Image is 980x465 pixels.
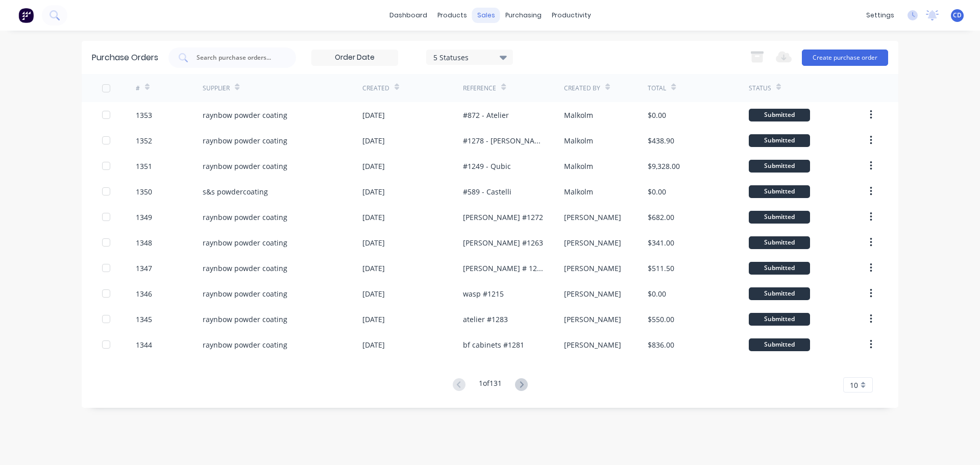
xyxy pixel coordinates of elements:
[136,84,140,93] div: #
[136,314,152,325] div: 1345
[648,263,674,274] div: $511.50
[749,262,810,275] div: Submitted
[463,110,509,120] div: #872 - Atelier
[463,314,508,325] div: atelier #1283
[362,237,385,248] div: [DATE]
[92,52,158,64] div: Purchase Orders
[463,161,511,172] div: #1249 - Qubic
[362,186,385,197] div: [DATE]
[463,84,496,93] div: Reference
[648,212,674,223] div: $682.00
[203,84,230,93] div: Supplier
[648,84,666,93] div: Total
[136,288,152,299] div: 1346
[203,237,287,248] div: raynbow powder coating
[136,186,152,197] div: 1350
[648,161,680,172] div: $9,328.00
[564,135,593,146] div: Malkolm
[203,186,268,197] div: s&s powdercoating
[433,52,506,62] div: 5 Statuses
[203,135,287,146] div: raynbow powder coating
[362,161,385,172] div: [DATE]
[861,8,899,23] div: settings
[463,339,524,350] div: bf cabinets #1281
[749,236,810,249] div: Submitted
[479,378,502,393] div: 1 of 131
[203,339,287,350] div: raynbow powder coating
[136,135,152,146] div: 1352
[18,8,34,23] img: Factory
[195,53,280,63] input: Search purchase orders...
[362,84,389,93] div: Created
[564,110,593,120] div: Malkolm
[564,186,593,197] div: Malkolm
[648,186,666,197] div: $0.00
[203,263,287,274] div: raynbow powder coating
[463,212,543,223] div: [PERSON_NAME] #1272
[564,339,621,350] div: [PERSON_NAME]
[564,263,621,274] div: [PERSON_NAME]
[547,8,596,23] div: productivity
[564,314,621,325] div: [PERSON_NAME]
[463,288,504,299] div: wasp #1215
[203,110,287,120] div: raynbow powder coating
[463,263,543,274] div: [PERSON_NAME] # 1265
[136,110,152,120] div: 1353
[384,8,432,23] a: dashboard
[648,288,666,299] div: $0.00
[648,110,666,120] div: $0.00
[802,50,888,66] button: Create purchase order
[500,8,547,23] div: purchasing
[749,185,810,198] div: Submitted
[203,212,287,223] div: raynbow powder coating
[749,287,810,300] div: Submitted
[749,109,810,121] div: Submitted
[648,339,674,350] div: $836.00
[136,263,152,274] div: 1347
[749,134,810,147] div: Submitted
[564,212,621,223] div: [PERSON_NAME]
[203,161,287,172] div: raynbow powder coating
[362,288,385,299] div: [DATE]
[564,161,593,172] div: Malkolm
[312,50,398,65] input: Order Date
[136,339,152,350] div: 1344
[362,314,385,325] div: [DATE]
[203,288,287,299] div: raynbow powder coating
[362,212,385,223] div: [DATE]
[749,338,810,351] div: Submitted
[648,314,674,325] div: $550.00
[749,211,810,224] div: Submitted
[749,313,810,326] div: Submitted
[749,160,810,173] div: Submitted
[362,110,385,120] div: [DATE]
[362,263,385,274] div: [DATE]
[432,8,472,23] div: products
[362,339,385,350] div: [DATE]
[136,212,152,223] div: 1349
[472,8,500,23] div: sales
[564,84,600,93] div: Created By
[564,237,621,248] div: [PERSON_NAME]
[203,314,287,325] div: raynbow powder coating
[463,237,543,248] div: [PERSON_NAME] #1263
[953,11,962,20] span: CD
[136,161,152,172] div: 1351
[850,380,858,390] span: 10
[463,135,543,146] div: #1278 - [PERSON_NAME].
[136,237,152,248] div: 1348
[749,84,771,93] div: Status
[463,186,511,197] div: #589 - Castelli
[564,288,621,299] div: [PERSON_NAME]
[648,135,674,146] div: $438.90
[648,237,674,248] div: $341.00
[362,135,385,146] div: [DATE]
